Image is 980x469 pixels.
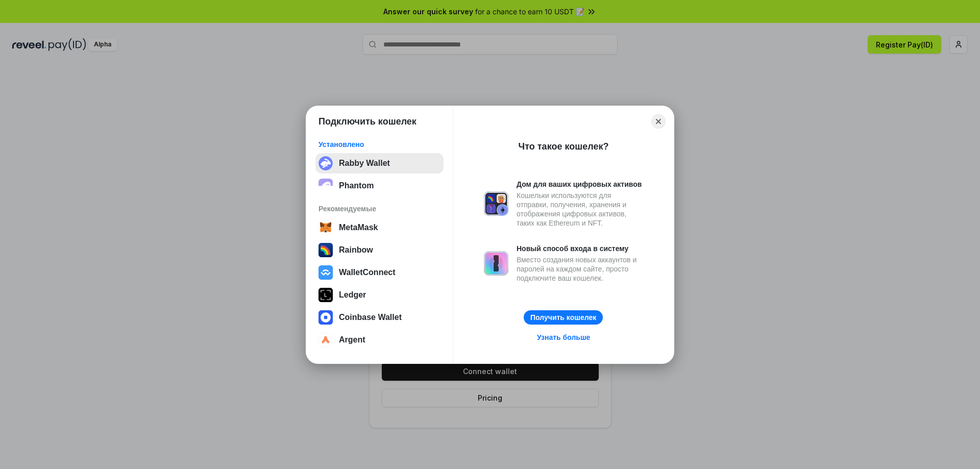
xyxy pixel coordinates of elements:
img: svg+xml,%3Csvg%20xmlns%3D%22http%3A%2F%2Fwww.w3.org%2F2000%2Fsvg%22%20fill%3D%22none%22%20viewBox... [484,191,508,216]
div: Argent [339,335,365,344]
div: MetaMask [339,223,378,232]
div: Узнать больше [537,333,590,342]
div: Установлено [318,140,440,149]
div: Coinbase Wallet [339,313,402,322]
img: svg+xml,%3Csvg%20width%3D%22120%22%20height%3D%22120%22%20viewBox%3D%220%200%20120%20120%22%20fil... [318,243,333,257]
button: MetaMask [315,217,444,238]
button: Получить кошелек [524,310,603,325]
div: Ledger [339,290,366,300]
img: svg+xml,%3Csvg%20width%3D%2228%22%20height%3D%2228%22%20viewBox%3D%220%200%2028%2028%22%20fill%3D... [318,220,333,235]
button: Phantom [315,176,444,196]
h1: Подключить кошелек [318,115,416,128]
button: Ledger [315,285,444,305]
div: Получить кошелек [530,313,596,322]
img: svg+xml,%3Csvg%20width%3D%2228%22%20height%3D%2228%22%20viewBox%3D%220%200%2028%2028%22%20fill%3D... [318,265,333,280]
button: Argent [315,330,444,350]
div: Rainbow [339,245,373,255]
button: WalletConnect [315,262,444,283]
a: Узнать больше [531,331,596,344]
img: svg+xml,%3Csvg%20xmlns%3D%22http%3A%2F%2Fwww.w3.org%2F2000%2Fsvg%22%20width%3D%2228%22%20height%3... [318,288,333,302]
div: WalletConnect [339,268,396,277]
div: Дом для ваших цифровых активов [517,180,643,189]
img: svg+xml;base64,PHN2ZyB3aWR0aD0iMzIiIGhlaWdodD0iMzIiIHZpZXdCb3g9IjAgMCAzMiAzMiIgZmlsbD0ibm9uZSIgeG... [318,156,333,170]
button: Rabby Wallet [315,153,444,174]
img: svg+xml,%3Csvg%20width%3D%2228%22%20height%3D%2228%22%20viewBox%3D%220%200%2028%2028%22%20fill%3D... [318,310,333,325]
div: Phantom [339,181,374,190]
div: Кошельки используются для отправки, получения, хранения и отображения цифровых активов, таких как... [517,191,643,228]
div: Rabby Wallet [339,159,390,168]
button: Coinbase Wallet [315,307,444,328]
button: Rainbow [315,240,444,260]
div: Вместо создания новых аккаунтов и паролей на каждом сайте, просто подключите ваш кошелек. [517,255,643,283]
img: svg+xml,%3Csvg%20width%3D%2228%22%20height%3D%2228%22%20viewBox%3D%220%200%2028%2028%22%20fill%3D... [318,333,333,347]
div: Рекомендуемые [318,204,440,213]
div: Новый способ входа в систему [517,244,643,253]
img: epq2vO3P5aLWl15yRS7Q49p1fHTx2Sgh99jU3kfXv7cnPATIVQHAx5oQs66JWv3SWEjHOsb3kKgmE5WNBxBId7C8gm8wEgOvz... [318,179,333,193]
button: Close [651,114,666,129]
div: Что такое кошелек? [519,140,609,153]
img: svg+xml,%3Csvg%20xmlns%3D%22http%3A%2F%2Fwww.w3.org%2F2000%2Fsvg%22%20fill%3D%22none%22%20viewBox... [484,251,508,276]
